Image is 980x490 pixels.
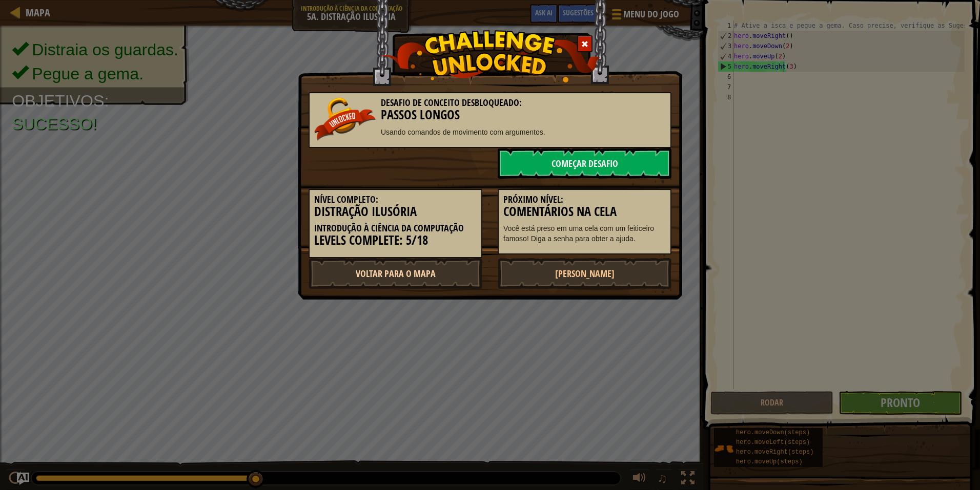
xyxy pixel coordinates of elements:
p: Usando comandos de movimento com argumentos. [314,127,666,137]
h3: Distração Ilusória [314,205,477,219]
a: Voltar para o Mapa [309,258,482,289]
p: Você está preso em uma cela com um feiticeiro famoso! Diga a senha para obter a ajuda. [503,223,666,244]
h3: Levels Complete: 5/18 [314,233,477,247]
h5: Nível Completo: [314,195,477,205]
a: [PERSON_NAME] [498,258,671,289]
h3: Comentários na Cela [503,205,666,219]
a: Começar Desafio [498,148,671,179]
h3: Passos Longos [314,108,666,122]
h5: Próximo Nível: [503,195,666,205]
h5: Introdução à Ciência da Computação [314,223,477,233]
img: challenge_unlocked.png [380,30,600,82]
span: Desafio de Conceito Desbloqueado: [381,96,522,109]
img: unlocked_banner.png [314,98,376,141]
